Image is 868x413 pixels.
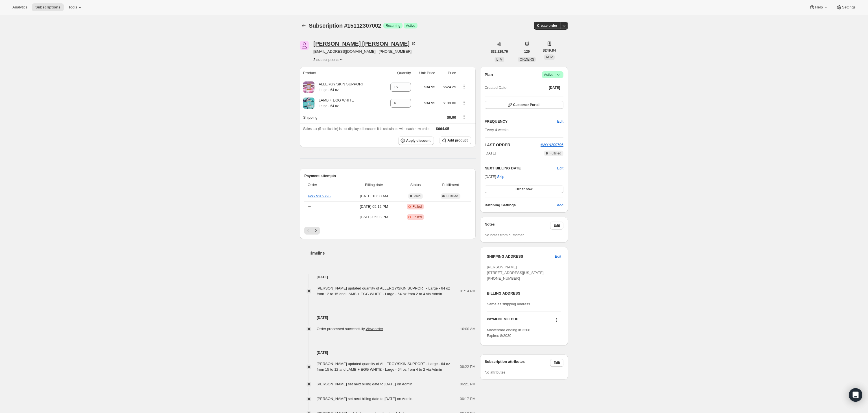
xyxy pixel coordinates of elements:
div: Open Intercom Messenger [849,388,862,402]
div: [PERSON_NAME] [PERSON_NAME] [313,41,416,47]
span: $32,229.76 [491,49,508,54]
a: View order [366,327,383,331]
a: #WYN209796 [308,194,331,198]
th: Quantity [382,67,413,79]
button: Add [554,201,567,210]
nav: Pagination [304,227,471,235]
span: Edit [555,254,561,259]
button: Edit [557,165,563,171]
button: Create order [534,22,561,30]
h3: PAYMENT METHOD [487,317,519,324]
div: LAMB + EGG WHITE [314,98,354,109]
span: Active [406,23,415,28]
span: Apply discount [406,138,431,143]
span: Subscriptions [35,5,60,10]
span: Edit [557,119,563,124]
button: Analytics [9,3,31,11]
button: Edit [550,359,563,367]
span: --- [308,204,311,209]
button: Subscriptions [300,22,308,30]
span: $0.00 [447,115,456,120]
h4: [DATE] [300,274,476,280]
th: Order [304,179,349,191]
span: Every 4 weeks [485,128,509,132]
span: Order processed successfully. [317,327,383,331]
button: Skip [494,172,508,181]
button: Subscriptions [32,3,64,11]
button: Customer Portal [485,101,563,109]
button: Shipping actions [460,114,469,120]
img: product img [303,98,314,109]
span: Status [401,182,430,188]
h2: NEXT BILLING DATE [485,165,557,171]
div: ALLERGY/SKIN SUPPORT [314,81,364,93]
button: Edit [550,222,563,229]
span: $664.05 [436,127,449,131]
h2: LAST ORDER [485,142,541,148]
span: [DATE] · 05:12 PM [350,204,397,209]
span: Order now [515,187,532,191]
button: #WYN209796 [541,142,563,148]
span: $249.84 [543,48,556,53]
span: Edit [554,223,560,228]
span: Created Date [485,85,506,90]
small: Large - 64 oz [319,88,339,92]
h3: Notes [485,222,550,229]
span: AOV [546,55,553,59]
a: #WYN209796 [541,143,563,147]
span: 129 [524,49,530,54]
span: 10:00 AM [460,326,476,332]
span: $139.80 [443,101,456,105]
span: Create order [537,23,557,28]
h3: SHIPPING ADDRESS [487,254,555,259]
span: [DATE] [549,85,560,90]
h3: Subscription attributes [485,359,550,367]
span: Help [815,5,823,10]
th: Price [437,67,458,79]
span: 06:17 PM [460,396,476,402]
span: LTV [496,58,502,61]
span: Fulfilled [550,151,561,156]
h4: [DATE] [300,350,476,355]
button: Settings [833,3,859,11]
button: [DATE] [545,84,563,92]
h3: BILLING ADDRESS [487,291,561,296]
h2: Payment attempts [304,173,471,179]
span: Tools [68,5,77,10]
span: Add product [447,138,467,143]
span: $34.95 [424,101,435,105]
button: Product actions [313,57,344,62]
h6: Batching Settings [485,202,557,208]
span: Sales tax (if applicable) is not displayed because it is calculated with each new order. [303,127,430,131]
span: Mastercard ending in 3208 Expires 8/2030 [487,328,530,338]
span: Active [544,72,561,78]
small: Large - 64 oz [319,104,339,108]
button: $32,229.76 [487,48,511,56]
span: [DATE] [485,151,496,156]
span: 01:14 PM [460,288,476,294]
button: Apply discount [398,136,434,145]
span: No notes from customer [485,233,524,237]
button: Add product [440,136,471,144]
span: [DATE] · 10:00 AM [350,193,397,199]
span: [DATE] · 05:08 PM [350,214,397,220]
span: --- [308,215,311,219]
span: Billing date [350,182,397,188]
span: [PERSON_NAME] updated quantity of ALLERGY/SKIN SUPPORT - Large - 64 oz from 15 to 12 and LAMB + E... [317,362,450,372]
span: | [555,72,556,77]
span: Add [557,202,563,208]
button: Edit [554,117,567,126]
span: [PERSON_NAME] [STREET_ADDRESS][US_STATE] [PHONE_NUMBER] [487,265,544,281]
span: 06:22 PM [460,364,476,370]
span: No attributes [485,370,506,374]
span: Recurring [386,23,400,28]
span: ORDERS [520,58,534,61]
span: $524.25 [443,85,456,89]
span: Settings [842,5,856,10]
button: Help [806,3,832,11]
button: Product actions [460,100,469,106]
span: Edit [554,361,560,365]
button: 129 [521,48,533,56]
